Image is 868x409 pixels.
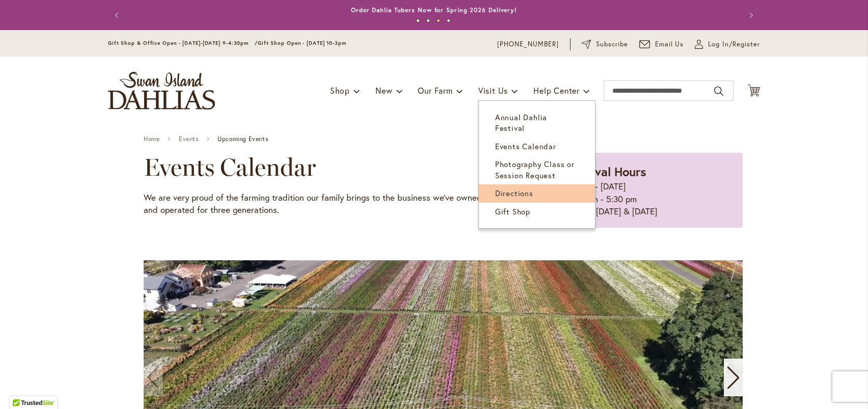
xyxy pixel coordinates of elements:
[375,85,392,96] span: New
[108,5,128,25] button: Previous
[179,135,199,143] a: Events
[708,39,760,49] span: Log In/Register
[330,85,350,96] span: Shop
[495,141,556,151] span: Events Calendar
[258,40,346,46] span: Gift Shop Open - [DATE] 10-3pm
[495,112,547,133] span: Annual Dahlia Festival
[437,19,440,22] button: 3 of 4
[740,5,760,25] button: Next
[144,192,496,216] p: We are very proud of the farming tradition our family brings to the business we've owned and oper...
[596,39,628,49] span: Subscribe
[418,85,452,96] span: Our Farm
[426,19,430,22] button: 2 of 4
[447,19,450,22] button: 4 of 4
[567,163,646,180] strong: Festival Hours
[144,135,159,143] a: Home
[495,206,530,216] span: Gift Shop
[495,159,575,180] span: Photography Class or Session Request
[495,188,533,198] span: Directions
[416,19,420,22] button: 1 of 4
[108,72,215,110] a: store logo
[144,153,496,181] h2: Events Calendar
[478,85,508,96] span: Visit Us
[108,40,258,46] span: Gift Shop & Office Open - [DATE]-[DATE] 9-4:30pm /
[533,85,580,96] span: Help Center
[497,39,559,49] a: [PHONE_NUMBER]
[639,39,684,49] a: Email Us
[218,135,268,143] span: Upcoming Events
[8,373,36,401] iframe: Launch Accessibility Center
[655,39,684,49] span: Email Us
[567,180,722,217] p: [DATE] - [DATE] 9:00 am - 5:30 pm Closed [DATE] & [DATE]
[582,39,628,49] a: Subscribe
[695,39,760,49] a: Log In/Register
[351,6,517,14] a: Order Dahlia Tubers Now for Spring 2026 Delivery!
